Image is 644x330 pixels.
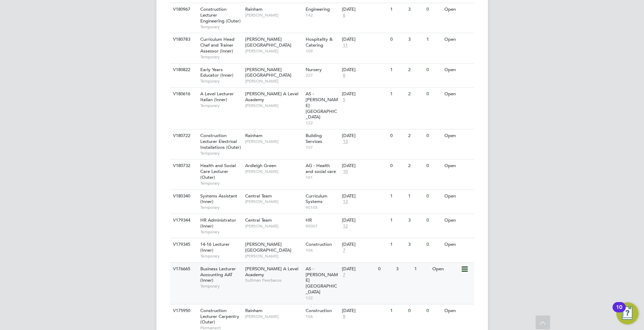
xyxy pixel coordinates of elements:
div: 2 [406,159,424,172]
span: 7 [342,272,346,278]
span: Temporary [200,283,242,289]
div: 0 [425,190,443,203]
div: [DATE] [342,91,387,97]
span: Temporary [200,54,242,60]
div: 3 [394,263,412,275]
span: 122 [306,295,338,301]
span: [PERSON_NAME] [245,139,302,144]
div: 1 [388,88,406,100]
span: [PERSON_NAME] [245,103,302,108]
span: Temporary [200,253,242,259]
div: 0 [425,238,443,251]
div: 1 [388,304,406,317]
span: Rainham [245,6,262,12]
div: 1 [388,190,406,203]
span: Health and Social Care Lecturer (Outer) [200,163,236,180]
div: V180732 [171,159,195,172]
span: HR Administrator (Inner) [200,217,236,229]
span: Hospitality & Catering [306,36,333,48]
div: [DATE] [342,217,387,223]
div: 10 [616,307,622,316]
span: [PERSON_NAME] [245,314,302,319]
div: [DATE] [342,266,375,272]
span: [PERSON_NAME] [245,78,302,84]
span: AG - Health and social care [306,163,336,174]
span: 106 [306,314,338,319]
div: 1 [413,263,431,275]
div: [DATE] [342,7,387,12]
span: 9 [342,314,346,320]
span: 106 [306,247,338,253]
span: Engineering [306,6,330,12]
span: Building Services [306,133,322,144]
div: [DATE] [342,37,387,42]
div: Open [443,304,473,317]
span: Nursery [306,67,322,72]
span: Temporary [200,103,242,108]
span: 7 [342,247,346,253]
div: 3 [406,238,424,251]
span: Systems Assistant (Inner) [200,193,237,205]
span: Rainham [245,133,262,138]
div: Open [443,190,473,203]
span: [PERSON_NAME] [245,169,302,174]
span: 122 [306,120,338,126]
div: 1 [388,64,406,76]
div: Open [431,263,461,275]
span: [PERSON_NAME] A Level Academy [245,266,298,278]
div: [DATE] [342,163,387,169]
span: Construction [306,241,332,247]
span: 90105 [306,205,338,210]
div: [DATE] [342,308,387,314]
div: 0 [425,304,443,317]
div: 1 [388,238,406,251]
div: 0 [425,129,443,142]
div: V179344 [171,214,195,227]
span: 13 [342,139,349,145]
div: Open [443,129,473,142]
div: V180340 [171,190,195,203]
div: Open [443,33,473,46]
div: 3 [406,214,424,227]
span: Temporary [200,181,242,186]
span: 101 [306,175,338,180]
div: [DATE] [342,193,387,199]
span: Business Lecturer Accounting AAT (Inner) [200,266,236,283]
div: 1 [406,190,424,203]
span: [PERSON_NAME] [245,223,302,229]
span: AS - [PERSON_NAME][GEOGRAPHIC_DATA] [306,266,338,295]
span: Early Years Educator (Inner) [200,67,233,78]
div: 0 [425,88,443,100]
span: [PERSON_NAME][GEOGRAPHIC_DATA] [245,241,291,253]
div: 2 [406,129,424,142]
span: 14-16 Lecturer (Inner) [200,241,230,253]
span: Rainham [245,308,262,313]
span: Temporary [200,24,242,30]
span: Temporary [200,78,242,84]
div: Open [443,238,473,251]
div: [DATE] [342,242,387,247]
span: 11 [342,42,349,48]
div: V180722 [171,129,195,142]
div: Open [443,88,473,100]
div: 0 [388,33,406,46]
span: 109 [306,48,338,54]
span: Curriculum Systems [306,193,327,205]
span: 107 [306,145,338,150]
span: Curriculum Head Chef and Trainer Assessor (Inner) [200,36,234,54]
span: Temporary [200,205,242,210]
span: [PERSON_NAME] [245,12,302,18]
span: Temporary [200,151,242,156]
div: Open [443,3,473,16]
div: 3 [406,3,424,16]
span: [PERSON_NAME] [245,253,302,259]
div: 0 [406,304,424,317]
span: Ardleigh Green [245,163,276,168]
div: 2 [406,88,424,100]
span: [PERSON_NAME][GEOGRAPHIC_DATA] [245,67,291,78]
span: 227 [306,72,338,78]
div: 0 [425,159,443,172]
span: Construction Lecturer Carpentry (Outer) [200,308,239,325]
span: 12 [342,223,349,229]
span: [PERSON_NAME][GEOGRAPHIC_DATA] [245,36,291,48]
